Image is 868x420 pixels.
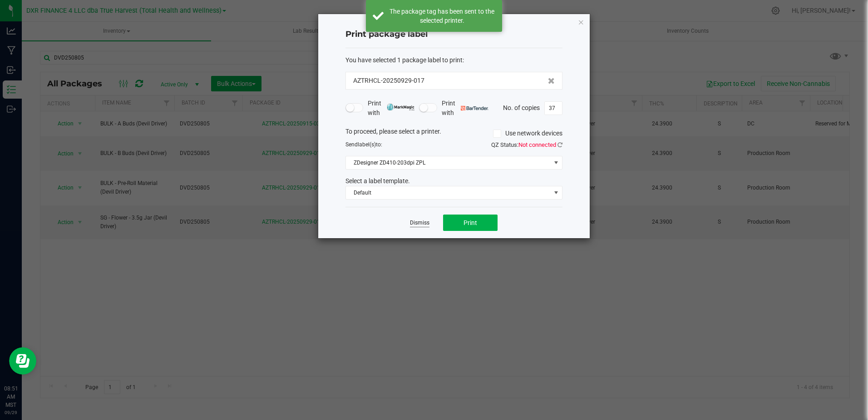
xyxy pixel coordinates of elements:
span: AZTRHCL-20250929-017 [353,76,424,85]
span: Print [464,219,477,226]
span: Not connected [518,141,556,148]
img: bartender.png [461,106,488,110]
span: You have selected 1 package label to print [345,56,463,64]
iframe: Resource center [9,347,36,375]
span: No. of copies [503,104,540,111]
label: Use network devices [493,129,562,138]
span: Print with [368,99,414,118]
img: mark_magic_cybra.png [387,104,414,110]
div: The package tag has been sent to the selected printer. [389,7,495,25]
span: label(s) [358,141,376,148]
h4: Print package label [345,29,562,40]
div: To proceed, please select a printer. [339,127,569,140]
div: : [345,55,562,65]
div: Select a label template. [339,176,569,186]
span: Send to: [345,141,382,148]
span: ZDesigner ZD410-203dpi ZPL [346,156,551,169]
a: Dismiss [410,219,429,227]
span: Default [346,186,551,199]
span: Print with [442,99,488,118]
span: QZ Status: [491,141,562,148]
button: Print [443,215,498,231]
